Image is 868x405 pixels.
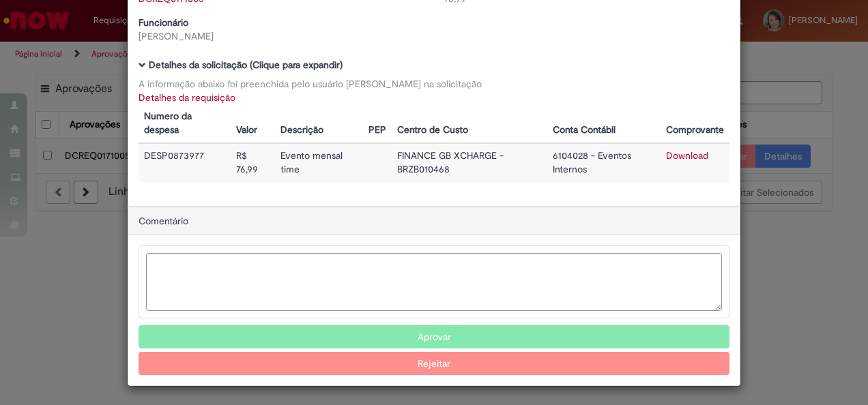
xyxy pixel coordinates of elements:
div: [PERSON_NAME] [139,29,424,43]
td: 6104028 - Eventos Internos [547,143,661,182]
th: Comprovante [661,104,729,143]
a: Detalhes da requisição [139,91,235,104]
td: DESP0873977 [139,143,231,182]
b: Funcionário [139,16,188,29]
th: Conta Contábil [547,104,661,143]
button: Aprovar [139,325,729,348]
th: PEP [363,104,392,143]
th: Descrição [275,104,363,143]
a: Download [666,149,708,162]
span: Comentário [139,215,188,227]
div: A informação abaixo foi preenchida pelo usuário [PERSON_NAME] na solicitação [139,77,729,91]
td: FINANCE GB XCHARGE - BRZB010468 [392,143,547,182]
th: Numero da despesa [139,104,231,143]
th: Valor [231,104,275,143]
h5: Detalhes da solicitação (Clique para expandir) [139,60,729,70]
td: R$ 76,99 [231,143,275,182]
td: Evento mensal time [275,143,363,182]
b: Detalhes da solicitação (Clique para expandir) [149,59,343,71]
button: Rejeitar [139,352,729,375]
th: Centro de Custo [392,104,547,143]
